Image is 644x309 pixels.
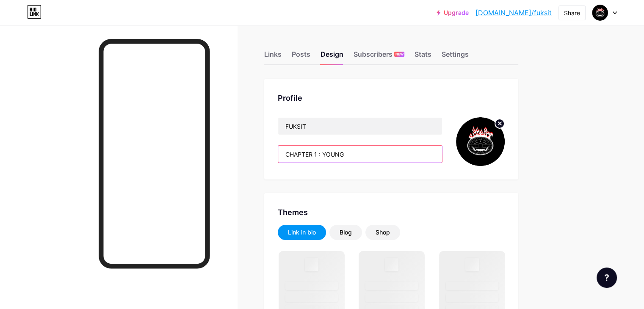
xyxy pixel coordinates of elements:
[321,49,343,64] div: Design
[292,49,310,64] div: Posts
[264,49,282,64] div: Links
[288,228,316,237] div: Link in bio
[415,49,431,64] div: Stats
[475,8,552,18] a: [DOMAIN_NAME]/fuksit
[340,228,352,237] div: Blog
[278,207,505,218] div: Themes
[442,49,469,64] div: Settings
[376,228,390,237] div: Shop
[278,118,442,135] input: Name
[278,92,505,104] div: Profile
[564,8,580,17] div: Share
[456,117,505,166] img: fuksit
[592,5,608,21] img: fuksit
[278,146,442,163] input: Bio
[395,52,404,57] span: NEW
[437,9,469,16] a: Upgrade
[354,49,404,64] div: Subscribers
